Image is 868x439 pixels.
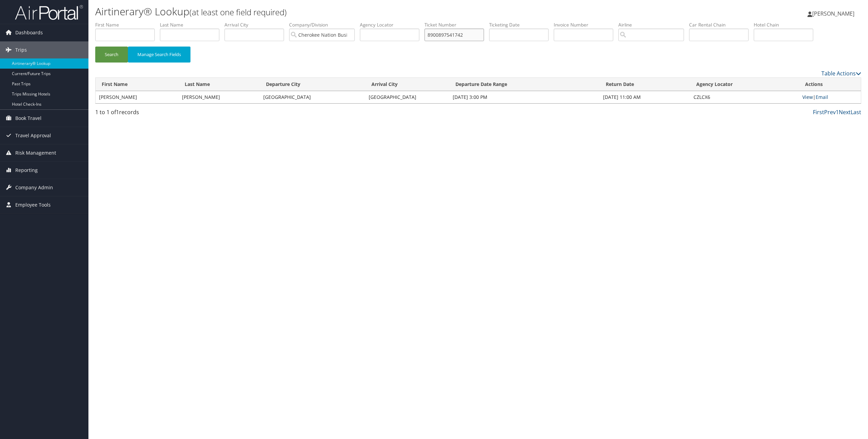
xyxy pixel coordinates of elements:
[260,91,365,103] td: [GEOGRAPHIC_DATA]
[690,78,799,91] th: Agency Locator: activate to sort column ascending
[15,196,51,213] span: Employee Tools
[224,21,289,28] label: Arrival City
[812,10,854,17] span: [PERSON_NAME]
[799,78,861,91] th: Actions
[836,108,839,116] a: 1
[690,91,799,103] td: CZLCX6
[116,108,119,116] span: 1
[179,78,260,91] th: Last Name: activate to sort column ascending
[689,21,754,28] label: Car Rental Chain
[449,78,600,91] th: Departure Date Range: activate to sort column ascending
[449,91,600,103] td: [DATE] 3:00 PM
[95,47,128,63] button: Search
[96,78,179,91] th: First Name: activate to sort column ascending
[824,108,836,116] a: Prev
[851,108,861,116] a: Last
[128,47,190,63] button: Manage Search Fields
[489,21,554,28] label: Ticketing Date
[816,94,828,100] a: Email
[15,162,38,179] span: Reporting
[160,21,224,28] label: Last Name
[802,94,813,100] a: View
[554,21,618,28] label: Invoice Number
[15,179,53,196] span: Company Admin
[365,91,449,103] td: [GEOGRAPHIC_DATA]
[600,91,690,103] td: [DATE] 11:00 AM
[96,91,179,103] td: [PERSON_NAME]
[799,91,861,103] td: |
[15,110,41,127] span: Book Travel
[600,78,690,91] th: Return Date: activate to sort column ascending
[95,4,606,19] h1: Airtinerary® Lookup
[618,21,689,28] label: Airline
[754,21,818,28] label: Hotel Chain
[360,21,424,28] label: Agency Locator
[424,21,489,28] label: Ticket Number
[813,108,824,116] a: First
[807,3,861,24] a: [PERSON_NAME]
[179,91,260,103] td: [PERSON_NAME]
[15,144,56,161] span: Risk Management
[15,24,43,41] span: Dashboards
[15,127,51,144] span: Travel Approval
[839,108,851,116] a: Next
[821,70,861,77] a: Table Actions
[95,21,160,28] label: First Name
[260,78,365,91] th: Departure City: activate to sort column ascending
[95,108,279,120] div: 1 to 1 of records
[289,21,360,28] label: Company/Division
[15,4,83,20] img: airportal-logo.png
[15,41,27,58] span: Trips
[365,78,449,91] th: Arrival City: activate to sort column ascending
[189,6,287,18] small: (at least one field required)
